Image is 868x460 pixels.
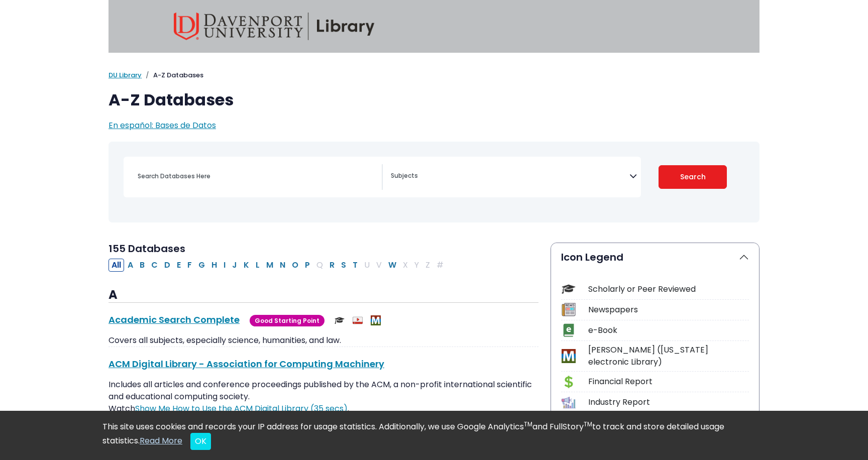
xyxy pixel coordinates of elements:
[108,288,538,303] h3: A
[108,120,216,131] a: En español: Bases de Datos
[140,435,182,446] a: Read More
[588,324,749,336] div: e-Book
[588,304,749,316] div: Newspapers
[263,259,276,272] button: Filter Results M
[208,259,220,272] button: Filter Results H
[108,142,759,222] nav: Search filters
[137,259,148,272] button: Filter Results B
[371,315,381,325] img: MeL (Michigan electronic Library)
[562,396,575,409] img: Icon Industry Report
[524,420,532,428] sup: TM
[195,259,208,272] button: Filter Results G
[551,243,759,271] button: Icon Legend
[562,303,575,316] img: Icon Newspapers
[174,259,184,272] button: Filter Results E
[142,70,203,80] li: A-Z Databases
[108,379,538,415] p: Includes all articles and conference proceedings published by the ACM, a non-profit international...
[102,421,766,450] div: This site uses cookies and records your IP address for usage statistics. Additionally, we use Goo...
[289,259,301,272] button: Filter Results O
[588,396,749,408] div: Industry Report
[108,259,448,270] div: Alpha-list to filter by first letter of database name
[562,375,575,389] img: Icon Financial Report
[190,433,211,450] button: Close
[135,403,348,414] a: Link opens in new window
[184,259,195,272] button: Filter Results F
[335,315,345,325] img: Scholarly or Peer Reviewed
[327,259,338,272] button: Filter Results R
[229,259,240,272] button: Filter Results J
[391,173,629,181] textarea: Search
[108,334,538,347] p: Covers all subjects, especially science, humanities, and law.
[350,259,361,272] button: Filter Results T
[659,165,727,189] button: Submit for Search Results
[108,358,384,370] a: ACM Digital Library - Association for Computing Machinery
[277,259,288,272] button: Filter Results N
[108,70,142,80] a: DU Library
[588,376,749,388] div: Financial Report
[108,90,759,109] h1: A-Z Databases
[108,313,240,326] a: Academic Search Complete
[338,259,349,272] button: Filter Results S
[148,259,161,272] button: Filter Results C
[108,242,185,256] span: 155 Databases
[125,259,136,272] button: Filter Results A
[562,349,575,363] img: Icon MeL (Michigan electronic Library)
[174,13,375,40] img: Davenport University Library
[584,420,592,428] sup: TM
[108,70,759,80] nav: breadcrumb
[132,169,382,183] input: Search database by title or keyword
[353,315,363,325] img: Audio & Video
[588,344,749,368] div: [PERSON_NAME] ([US_STATE] electronic Library)
[302,259,313,272] button: Filter Results P
[562,282,575,296] img: Icon Scholarly or Peer Reviewed
[221,259,229,272] button: Filter Results I
[385,259,399,272] button: Filter Results W
[108,259,124,272] button: All
[253,259,263,272] button: Filter Results L
[161,259,173,272] button: Filter Results D
[241,259,252,272] button: Filter Results K
[562,323,575,337] img: Icon e-Book
[250,315,324,326] span: Good Starting Point
[588,283,749,295] div: Scholarly or Peer Reviewed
